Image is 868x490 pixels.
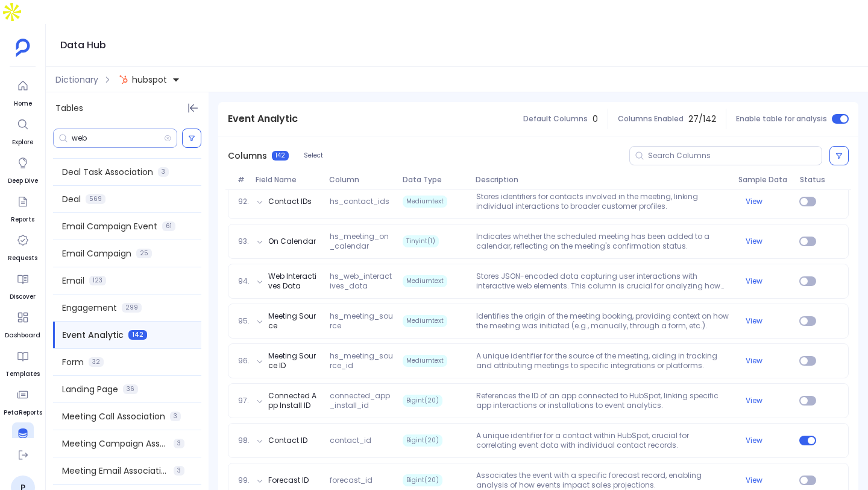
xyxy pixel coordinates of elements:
button: Hide Tables [184,100,201,116]
span: Form [62,356,84,368]
p: References the ID of an app connected to HubSpot, linking specific app interactions or installati... [471,391,734,410]
button: View [746,237,763,246]
span: 95. [233,316,251,326]
span: Landing Page [62,383,118,395]
span: Email Campaign Event [62,220,157,232]
span: 97. [233,396,251,406]
span: Default Columns [523,114,588,124]
p: Stores JSON-encoded data capturing user interactions with interactive web elements. This column i... [471,272,734,291]
button: Connected App Install ID [268,391,319,410]
a: Deep Dive [8,152,38,186]
span: Enable table for analysis [736,114,827,124]
span: Description [471,175,734,185]
span: 3 [170,412,181,421]
span: 0 [593,113,598,125]
span: Columns Enabled [618,114,684,124]
span: Field Name [251,175,324,185]
span: Dashboard [5,331,40,340]
span: Column [324,175,398,185]
span: Email [62,275,84,287]
span: hs_web_interactives_data [325,272,398,291]
span: 94. [233,276,251,286]
a: Templates [5,345,40,379]
a: Reports [11,191,34,224]
span: 3 [174,439,184,448]
button: View [746,316,763,326]
span: 3 [174,466,184,476]
a: PetaReports [4,384,42,418]
span: Status [795,175,820,185]
span: Columns [228,150,267,162]
a: Data Hub [7,422,38,456]
a: Dashboard [5,307,40,340]
span: hs_meeting_source [325,311,398,331]
button: View [746,197,763,206]
span: Deal Task Association [62,166,153,178]
span: Event Analytic [228,112,298,126]
span: Requests [8,253,37,263]
span: forecast_id [325,476,398,485]
span: Meeting Campaign Association [62,437,169,450]
span: PetaReports [4,408,42,418]
button: Meeting Source ID [268,351,319,371]
span: 32 [89,357,104,367]
span: 25 [136,249,152,258]
span: Mediumtext [403,196,447,208]
span: Reports [11,215,34,224]
span: Data Type [398,175,471,185]
button: Web Interactives Data [268,272,319,291]
button: hubspot [116,70,183,89]
span: Dictionary [55,74,98,86]
span: 99. [233,476,251,485]
a: Requests [8,229,37,263]
span: 92. [233,197,251,206]
span: Engagement [62,302,117,314]
span: contact_id [325,436,398,445]
button: Contact ID [268,436,307,445]
span: hs_meeting_on_calendar [325,232,398,251]
span: 569 [86,194,105,204]
button: View [746,396,763,406]
button: Meeting Source [268,311,319,331]
span: Deal [62,193,81,205]
span: Mediumtext [403,275,447,287]
div: Tables [46,92,209,124]
button: View [746,476,763,485]
span: hs_meeting_source_id [325,351,398,371]
p: Indicates whether the scheduled meeting has been added to a calendar, reflecting on the meeting's... [471,232,734,251]
span: hubspot [132,74,167,86]
span: 96. [233,356,251,366]
button: View [746,276,763,286]
span: connected_app_install_id [325,391,398,410]
span: Sample Data [734,175,794,185]
img: petavue logo [16,39,30,57]
span: 3 [158,167,169,177]
a: Discover [10,268,36,302]
p: Stores identifiers for contacts involved in the meeting, linking individual interactions to broad... [471,192,734,211]
span: Event Analytic [62,329,124,341]
span: 98. [233,436,251,445]
span: hs_contact_ids [325,197,398,206]
span: 142 [128,330,147,340]
span: 299 [122,303,142,313]
span: 93. [233,237,251,246]
span: Bigint(20) [403,395,442,407]
p: Identifies the origin of the meeting booking, providing context on how the meeting was initiated ... [471,311,734,331]
span: # [233,175,251,185]
button: View [746,356,763,366]
span: 36 [123,384,138,394]
button: Forecast ID [268,476,309,485]
input: Search Columns [648,151,822,161]
p: A unique identifier for the source of the meeting, aiding in tracking and attributing meetings to... [471,351,734,371]
span: Email Campaign [62,247,131,259]
span: Explore [12,138,34,147]
span: Home [12,99,34,109]
button: On Calendar [268,237,316,246]
span: Templates [5,369,40,379]
span: Mediumtext [403,315,447,327]
span: Bigint(20) [403,474,442,486]
p: A unique identifier for a contact within HubSpot, crucial for correlating event data with individ... [471,431,734,450]
img: hubspot.svg [119,75,128,84]
a: Explore [12,113,34,147]
input: Search Tables/Columns [72,133,164,143]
